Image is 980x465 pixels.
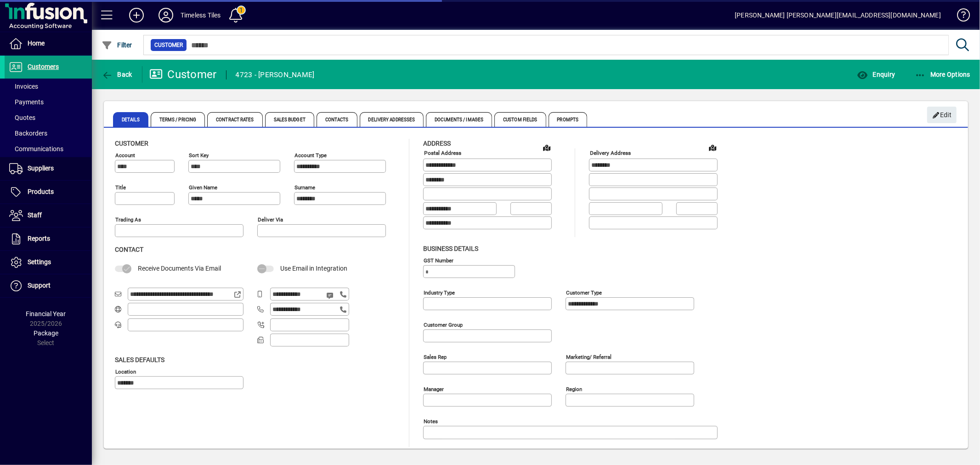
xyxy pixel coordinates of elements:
span: Use Email in Integration [280,265,347,272]
button: Filter [99,37,135,53]
span: Custom Fields [494,112,546,127]
span: Support [28,282,51,289]
div: Customer [149,67,217,82]
mat-label: Customer type [566,289,602,295]
span: Details [113,112,148,127]
a: Knowledge Base [950,2,969,32]
span: Customers [28,63,59,70]
a: Support [5,274,92,297]
span: Suppliers [28,164,54,172]
mat-label: Trading as [115,216,141,223]
span: Back [102,71,132,78]
a: Products [5,181,92,204]
button: Edit [927,107,957,123]
span: Sales Budget [265,112,314,127]
a: Suppliers [5,157,92,180]
span: Sales defaults [115,356,164,363]
span: Quotes [9,114,35,121]
mat-label: Manager [424,386,444,392]
span: Receive Documents Via Email [138,265,221,272]
mat-label: Industry type [424,289,455,295]
button: Profile [151,7,181,23]
a: Reports [5,227,92,250]
mat-label: Marketing/ Referral [566,353,612,360]
a: Staff [5,204,92,227]
button: Enquiry [855,66,897,83]
span: Address [423,140,451,147]
a: Quotes [5,110,92,125]
span: Filter [102,41,132,49]
button: More Options [912,66,973,83]
button: Back [99,66,135,83]
mat-label: Given name [189,184,217,191]
mat-label: GST Number [424,257,453,263]
a: Communications [5,141,92,157]
span: Package [34,329,58,337]
a: Backorders [5,125,92,141]
span: Staff [28,211,42,219]
a: View on map [705,140,720,155]
span: More Options [915,71,971,78]
app-page-header-button: Back [92,66,142,83]
span: Prompts [549,112,588,127]
mat-label: Sort key [189,152,209,159]
span: Products [28,188,54,195]
span: Contacts [317,112,357,127]
span: Reports [28,235,50,242]
span: Documents / Images [426,112,492,127]
span: Business details [423,245,478,252]
div: 4723 - [PERSON_NAME] [236,68,315,82]
span: Contract Rates [207,112,262,127]
button: Add [122,7,151,23]
mat-label: Account Type [295,152,327,159]
mat-label: Customer group [424,321,463,328]
mat-label: Region [566,386,582,392]
mat-label: Deliver via [258,216,283,223]
a: Payments [5,94,92,110]
span: Customer [154,40,183,50]
span: Communications [9,145,63,153]
a: View on map [539,140,554,155]
span: Customer [115,140,148,147]
span: Delivery Addresses [360,112,424,127]
mat-label: Account [115,152,135,159]
span: Settings [28,258,51,266]
span: Edit [932,108,952,123]
a: Home [5,32,92,55]
span: Invoices [9,83,38,90]
mat-label: Surname [295,184,315,191]
span: Payments [9,98,44,106]
span: Home [28,40,45,47]
a: Settings [5,251,92,274]
span: Financial Year [26,310,66,318]
div: [PERSON_NAME] [PERSON_NAME][EMAIL_ADDRESS][DOMAIN_NAME] [735,8,941,23]
mat-label: Title [115,184,126,191]
span: Backorders [9,130,47,137]
div: Timeless Tiles [181,8,221,23]
button: Send SMS [320,284,342,306]
mat-label: Sales rep [424,353,447,360]
mat-label: Notes [424,418,438,424]
span: Enquiry [857,71,895,78]
a: Invoices [5,79,92,94]
span: Contact [115,246,143,253]
span: Terms / Pricing [151,112,205,127]
mat-label: Location [115,368,136,374]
